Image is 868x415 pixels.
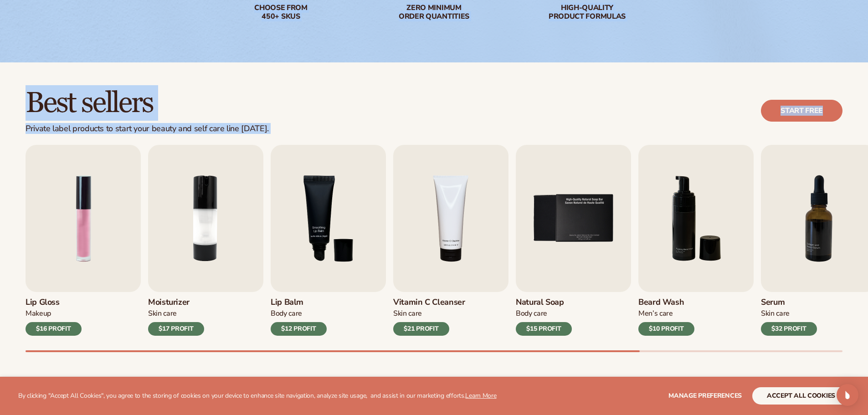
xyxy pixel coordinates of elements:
[26,309,82,318] div: Makeup
[516,322,572,336] div: $15 PROFIT
[516,297,572,307] h3: Natural Soap
[148,322,204,336] div: $17 PROFIT
[516,309,572,318] div: Body Care
[761,100,842,122] a: Start free
[393,297,465,307] h3: Vitamin C Cleanser
[376,4,493,21] div: Zero minimum order quantities
[148,145,263,336] a: 2 / 9
[26,297,82,307] h3: Lip Gloss
[761,309,817,318] div: Skin Care
[638,322,694,336] div: $10 PROFIT
[668,387,742,405] button: Manage preferences
[638,297,694,307] h3: Beard Wash
[148,297,204,307] h3: Moisturizer
[638,145,754,336] a: 6 / 9
[516,145,631,336] a: 5 / 9
[638,309,694,318] div: Men’s Care
[761,297,817,307] h3: Serum
[26,322,82,336] div: $16 PROFIT
[837,384,858,406] div: Open Intercom Messenger
[393,145,508,336] a: 4 / 9
[271,322,327,336] div: $12 PROFIT
[18,392,497,400] p: By clicking "Accept All Cookies", you agree to the storing of cookies on your device to enhance s...
[148,309,204,318] div: Skin Care
[271,297,327,307] h3: Lip Balm
[761,322,817,336] div: $32 PROFIT
[668,391,742,400] span: Manage preferences
[223,4,339,21] div: Choose from 450+ Skus
[393,309,465,318] div: Skin Care
[529,4,646,21] div: High-quality product formulas
[393,322,449,336] div: $21 PROFIT
[26,88,269,118] h2: Best sellers
[465,391,496,400] a: Learn More
[271,145,386,336] a: 3 / 9
[26,124,269,134] div: Private label products to start your beauty and self care line [DATE].
[271,309,327,318] div: Body Care
[752,387,850,405] button: accept all cookies
[26,145,141,336] a: 1 / 9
